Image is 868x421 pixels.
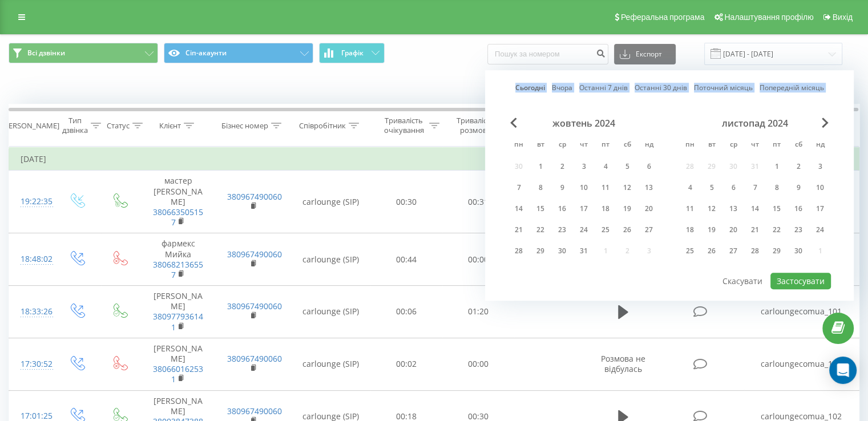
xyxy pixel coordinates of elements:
td: 00:02 [370,338,442,390]
abbr: середа [554,137,571,154]
div: сб 12 жовт 2024 р. [616,179,638,196]
div: 7 [748,180,762,195]
div: сб 19 жовт 2024 р. [616,200,638,217]
div: 1 [533,159,548,174]
div: вт 26 лист 2024 р. [701,242,722,260]
td: carlounge (SIP) [290,286,371,338]
div: 29 [769,244,784,258]
button: Сіп-акаунти [164,43,313,63]
div: 10 [576,180,591,195]
div: 4 [683,180,697,195]
div: ср 2 жовт 2024 р. [551,158,573,175]
div: 25 [598,222,613,237]
div: Тривалість розмови [453,116,498,135]
div: вт 12 лист 2024 р. [701,200,722,217]
div: 5 [704,180,719,195]
div: сб 9 лист 2024 р. [788,179,809,196]
div: пн 28 жовт 2024 р. [508,242,530,260]
a: 380967490060 [227,353,282,364]
div: ср 16 жовт 2024 р. [551,200,573,217]
div: 26 [704,244,719,258]
div: нд 6 жовт 2024 р. [638,158,660,175]
div: 14 [748,201,762,216]
abbr: неділя [812,137,829,154]
a: 380967490060 [227,301,282,311]
a: Поточний місяць [694,83,753,94]
div: сб 2 лист 2024 р. [788,158,809,175]
div: чт 21 лист 2024 р. [744,221,766,238]
div: 18 [598,201,613,216]
div: пн 25 лист 2024 р. [679,242,701,260]
div: 10 [813,180,827,195]
div: 6 [641,159,656,174]
abbr: п’ятниця [768,137,785,154]
td: 00:06 [370,286,442,338]
td: [PERSON_NAME] [141,338,216,390]
td: carlounge (SIP) [290,233,371,286]
div: Клієнт [159,121,181,131]
div: Тип дзвінка [62,116,88,135]
abbr: п’ятниця [597,137,614,154]
div: пт 1 лист 2024 р. [766,158,788,175]
div: 8 [533,180,548,195]
div: чт 14 лист 2024 р. [744,200,766,217]
div: пт 25 жовт 2024 р. [595,221,616,238]
td: 00:00 [442,338,514,390]
td: carloungecomua_101 [744,338,859,390]
td: [DATE] [9,148,859,171]
div: чт 10 жовт 2024 р. [573,179,595,196]
td: мастер [PERSON_NAME] [141,171,216,233]
div: 28 [511,244,526,258]
span: Налаштування профілю [724,13,813,22]
input: Пошук за номером [487,44,608,64]
div: чт 17 жовт 2024 р. [573,200,595,217]
abbr: субота [619,137,636,154]
a: Вчора [552,83,572,94]
div: сб 5 жовт 2024 р. [616,158,638,175]
div: 29 [533,244,548,258]
div: вт 29 жовт 2024 р. [530,242,551,260]
td: 00:44 [370,233,442,286]
td: 01:20 [442,286,514,338]
div: 19 [620,201,635,216]
div: нд 3 лист 2024 р. [809,158,831,175]
div: пт 8 лист 2024 р. [766,179,788,196]
div: чт 31 жовт 2024 р. [573,242,595,260]
div: 22 [533,222,548,237]
a: 380967490060 [227,249,282,260]
div: 16 [791,201,806,216]
a: 380663505157 [153,207,203,228]
button: Всі дзвінки [9,43,158,63]
td: carlounge (SIP) [290,338,371,390]
div: пн 14 жовт 2024 р. [508,200,530,217]
div: 22 [769,222,784,237]
div: 23 [555,222,570,237]
div: 19 [704,222,719,237]
td: [PERSON_NAME] [141,286,216,338]
div: вт 1 жовт 2024 р. [530,158,551,175]
div: 16 [555,201,570,216]
div: 20 [726,222,741,237]
button: Експорт [614,44,676,64]
div: 12 [620,180,635,195]
div: пн 7 жовт 2024 р. [508,179,530,196]
a: 380967490060 [227,406,282,416]
span: Previous Month [510,118,517,128]
span: Вихід [833,13,853,22]
abbr: понеділок [510,137,527,154]
div: 27 [726,244,741,258]
abbr: четвер [575,137,592,154]
div: Статус [107,121,130,131]
td: carlounge (SIP) [290,171,371,233]
div: чт 3 жовт 2024 р. [573,158,595,175]
div: Бізнес номер [221,121,268,131]
div: вт 8 жовт 2024 р. [530,179,551,196]
div: 28 [748,244,762,258]
div: пт 18 жовт 2024 р. [595,200,616,217]
div: ср 6 лист 2024 р. [722,179,744,196]
div: 31 [576,244,591,258]
div: 9 [791,180,806,195]
abbr: вівторок [703,137,720,154]
div: 12 [704,201,719,216]
td: 00:00 [442,233,514,286]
